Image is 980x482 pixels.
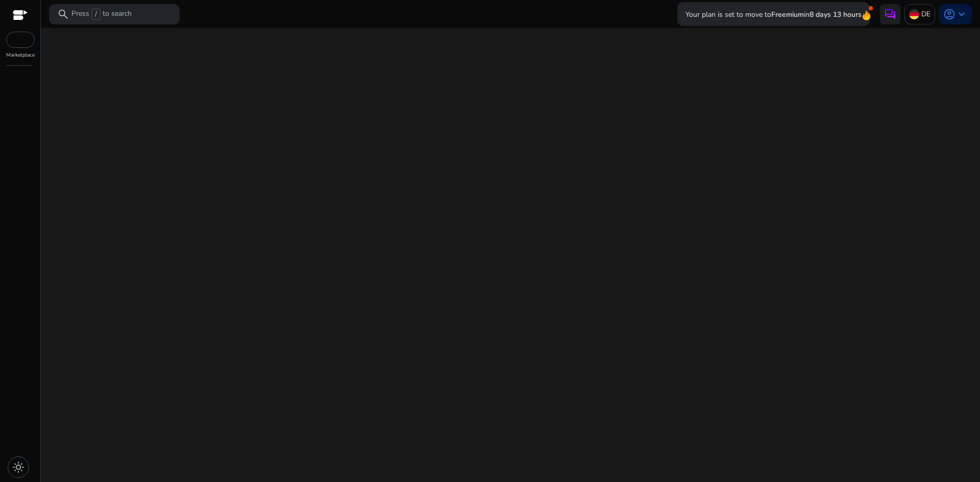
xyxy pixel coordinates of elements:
img: de.svg [909,9,919,19]
p: Press to search [71,9,132,20]
span: light_mode [12,461,24,473]
span: / [91,9,101,20]
b: 8 days 13 hours [810,10,862,19]
p: Marketplace [6,52,35,59]
span: keyboard_arrow_down [955,8,968,20]
p: DE [921,5,930,23]
span: account_circle [943,8,955,20]
p: Your plan is set to move to in [685,6,862,23]
b: Freemium [771,10,804,19]
span: search [57,8,69,20]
